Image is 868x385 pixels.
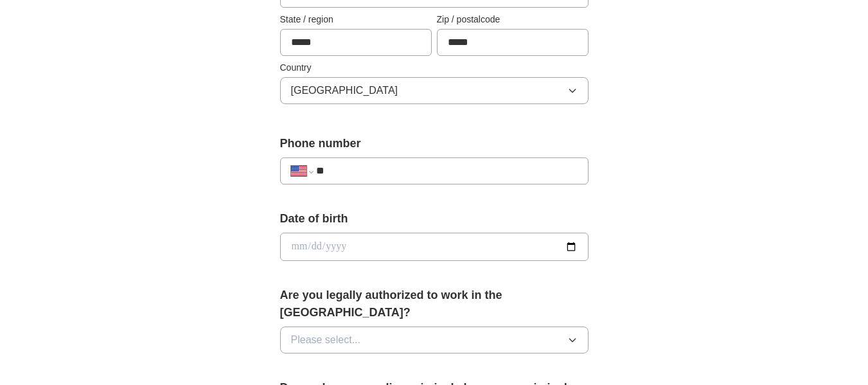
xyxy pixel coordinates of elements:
[280,77,589,104] button: [GEOGRAPHIC_DATA]
[280,210,589,228] label: Date of birth
[280,135,589,152] label: Phone number
[291,332,361,348] span: Please select...
[437,13,589,26] label: Zip / postalcode
[280,13,432,26] label: State / region
[280,287,589,321] label: Are you legally authorized to work in the [GEOGRAPHIC_DATA]?
[280,61,589,75] label: Country
[291,83,398,98] span: [GEOGRAPHIC_DATA]
[280,327,589,354] button: Please select...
